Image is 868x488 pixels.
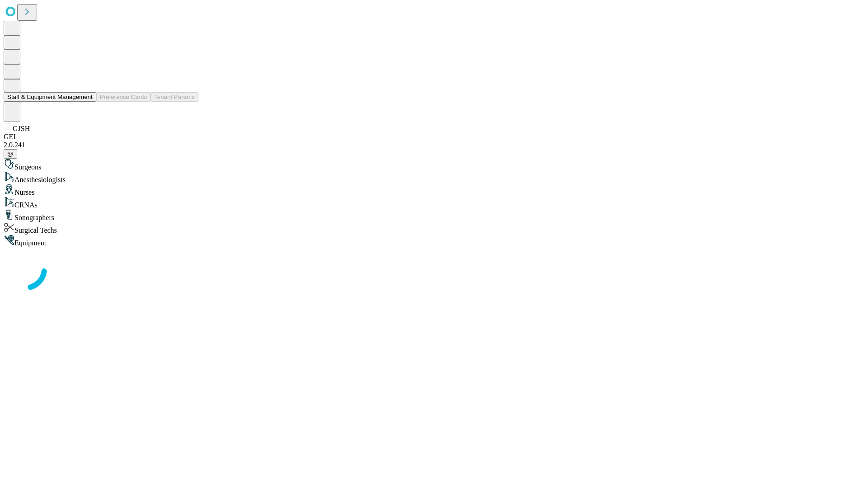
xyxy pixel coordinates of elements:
[7,150,14,157] span: @
[96,92,151,102] button: Preference Cards
[4,209,864,222] div: Sonographers
[151,92,198,102] button: Tenant Params
[4,171,864,184] div: Anesthesiologists
[4,197,864,209] div: CRNAs
[4,149,17,159] button: @
[4,159,864,171] div: Surgeons
[4,222,864,235] div: Surgical Techs
[4,92,96,102] button: Staff & Equipment Management
[4,235,864,247] div: Equipment
[13,125,30,132] span: GJSH
[4,141,864,149] div: 2.0.241
[4,184,864,197] div: Nurses
[4,133,864,141] div: GEI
